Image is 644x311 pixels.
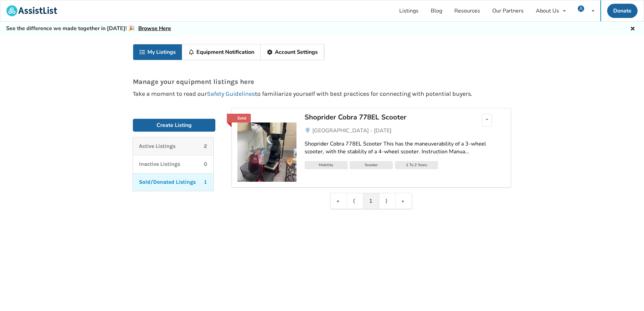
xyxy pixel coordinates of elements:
p: Inactive Listings [139,160,180,168]
a: Shoprider Cobra 778EL Scooter This has the maneuverability of a 3-wheel scooter, with the stabili... [305,135,505,161]
a: MobilityScooter1 To 2 Years [305,161,505,171]
img: assistlist-logo [6,5,57,16]
img: mobility-shoprider cobra 778el scooter [237,123,296,182]
a: [GEOGRAPHIC_DATA] - [DATE] [305,127,505,135]
a: First item [331,193,347,209]
h5: See the difference we made together in [DATE]! 🎉 [6,25,171,32]
div: 1 To 2 Years [395,161,438,169]
a: My Listings [133,44,182,60]
a: Next item [379,193,396,209]
a: Sold [237,114,296,182]
div: Shoprider Cobra 778EL Scooter [305,113,462,121]
div: About Us [536,8,559,14]
p: Active Listings [139,142,175,150]
p: 1 [204,178,207,186]
div: Shoprider Cobra 778EL Scooter This has the maneuverability of a 3-wheel scooter, with the stabili... [305,140,505,156]
div: Mobility [305,161,348,169]
a: Account Settings [261,44,324,60]
a: Create Listing [133,119,215,132]
div: Pagination Navigation [330,193,412,209]
a: Shoprider Cobra 778EL Scooter [305,114,462,127]
a: 1 [363,193,379,209]
a: Previous item [347,193,363,209]
a: Resources [448,0,486,21]
p: 0 [204,160,207,168]
a: Blog [425,0,448,21]
div: Scooter [350,161,393,169]
a: Last item [396,193,412,209]
p: Manage your equipment listings here [133,78,511,85]
a: Browse Here [138,25,171,32]
a: Listings [393,0,425,21]
p: Take a moment to read our to familiarize yourself with best practices for connecting with potenti... [133,91,511,97]
a: Our Partners [486,0,530,21]
a: Sold [227,114,251,123]
img: user icon [578,5,584,12]
a: Safety Guidelines [207,90,255,97]
a: Donate [607,4,638,18]
p: 2 [204,142,207,150]
a: Equipment Notification [182,44,261,60]
p: Sold/Donated Listings [139,178,196,186]
span: [GEOGRAPHIC_DATA] - [DATE] [312,127,391,134]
